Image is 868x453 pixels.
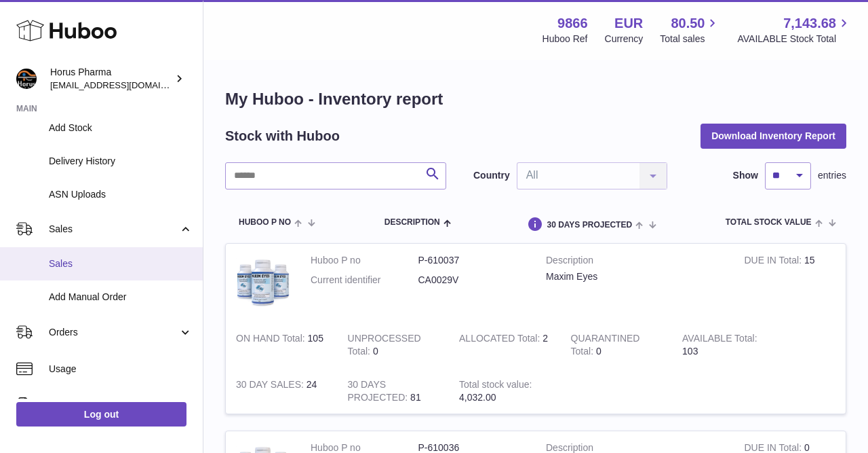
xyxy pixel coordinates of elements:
strong: 9866 [557,14,588,33]
h2: Stock with Huboo [225,127,340,145]
strong: ALLOCATED Total [459,333,542,347]
dd: CA0029V [418,274,526,287]
strong: QUARANTINED Total [571,333,640,360]
span: Add Manual Order [49,291,193,304]
span: AVAILABLE Stock Total [737,33,852,46]
td: 2 [449,322,561,368]
td: 0 [338,322,450,368]
a: Log out [16,402,186,427]
span: Total stock value [726,218,812,227]
dt: Huboo P no [311,254,418,267]
span: ASN Uploads [49,188,193,201]
span: 4,032.00 [459,392,496,403]
strong: Description [546,254,724,270]
span: Total sales [660,33,720,46]
img: product image [236,254,290,308]
strong: 30 DAY SALES [236,379,307,393]
label: Show [733,169,758,182]
span: Description [384,218,440,227]
span: 30 DAYS PROJECTED [547,221,632,230]
span: 7,143.68 [783,14,836,33]
dt: Current identifier [311,274,418,287]
span: Sales [49,223,178,236]
h1: My Huboo - Inventory report [225,88,846,110]
span: Add Stock [49,122,193,134]
span: Huboo P no [239,218,291,227]
div: Horus Pharma [50,66,172,92]
span: entries [818,169,846,182]
strong: 30 DAYS PROJECTED [348,379,411,406]
span: Sales [49,257,193,270]
strong: UNPROCESSED Total [348,333,421,360]
td: 15 [734,244,846,322]
strong: ON HAND Total [236,333,308,347]
strong: DUE IN Total [744,255,804,269]
td: 105 [226,322,338,368]
td: 103 [672,322,784,368]
td: 81 [338,368,450,414]
strong: AVAILABLE Total [682,333,757,347]
button: Download Inventory Report [701,124,846,148]
dd: P-610037 [418,254,526,267]
span: 0 [596,346,601,357]
span: Usage [49,363,193,376]
span: Orders [49,326,178,339]
div: Currency [605,33,644,46]
span: Delivery History [49,155,193,168]
a: 7,143.68 AVAILABLE Stock Total [737,14,852,46]
strong: Total stock value [459,379,532,393]
td: 24 [226,368,338,414]
div: Maxim Eyes [546,270,724,283]
span: [EMAIL_ADDRESS][DOMAIN_NAME] [50,79,199,90]
label: Country [473,169,510,182]
span: 80.50 [671,14,705,33]
img: info@horus-pharma.nl [16,69,37,89]
a: 80.50 Total sales [660,14,720,46]
div: Huboo Ref [542,33,588,46]
strong: EUR [614,14,643,33]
